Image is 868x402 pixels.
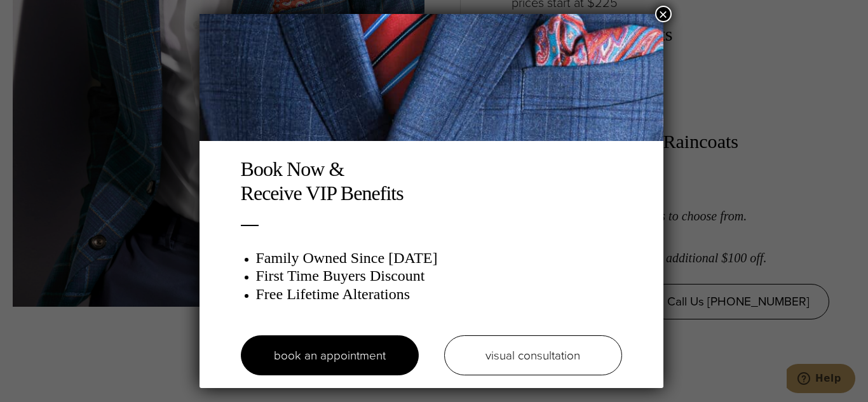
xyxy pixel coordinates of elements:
h2: Book Now & Receive VIP Benefits [241,157,622,206]
a: visual consultation [444,335,622,375]
h3: Family Owned Since [DATE] [256,249,622,267]
button: Close [655,6,672,22]
span: Help [29,9,55,20]
a: book an appointment [241,335,419,375]
h3: Free Lifetime Alterations [256,285,622,304]
h3: First Time Buyers Discount [256,267,622,285]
